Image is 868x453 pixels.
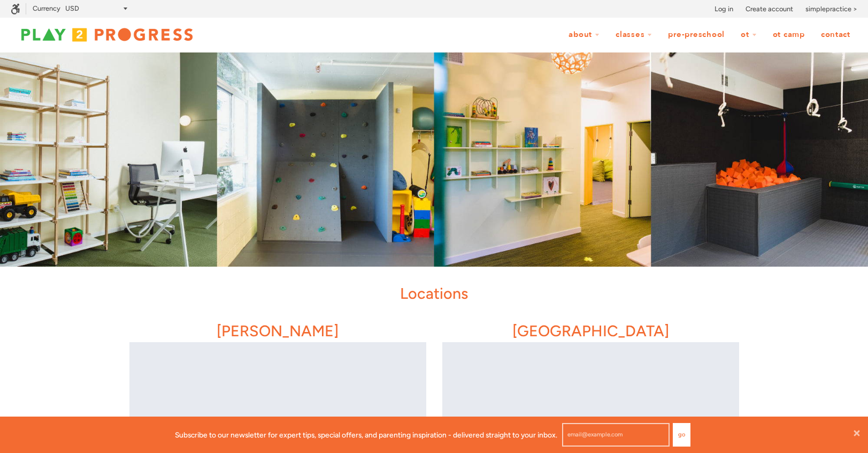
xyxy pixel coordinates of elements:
[609,25,659,45] a: Classes
[805,4,857,14] a: simplepractice >
[129,320,426,342] h1: [PERSON_NAME]
[175,429,557,441] p: Subscribe to our newsletter for expert tips, special offers, and parenting inspiration - delivere...
[562,423,670,447] input: email@example.com
[814,25,857,45] a: Contact
[766,25,812,45] a: OT Camp
[734,25,764,45] a: OT
[33,4,60,12] label: Currency
[746,4,793,14] a: Create account
[11,24,203,46] img: Play2Progress logo
[661,25,732,45] a: Pre-Preschool
[673,423,690,447] button: Go
[562,25,606,45] a: About
[715,4,733,14] a: Log in
[121,283,747,304] h1: Locations
[442,320,739,342] h1: [GEOGRAPHIC_DATA]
